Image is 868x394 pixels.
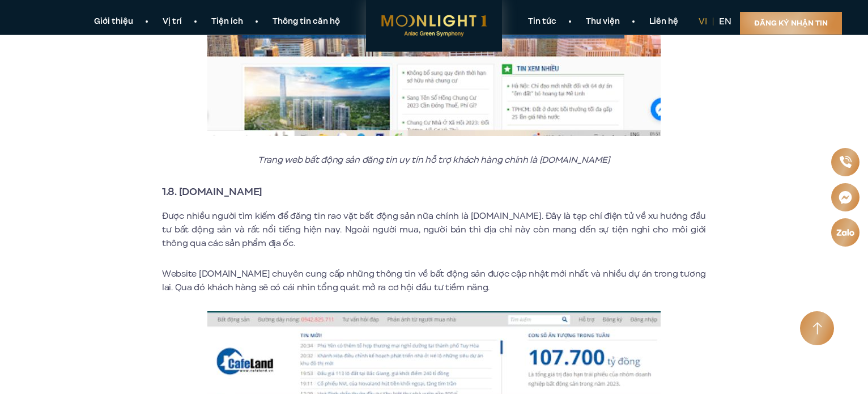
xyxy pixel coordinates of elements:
[258,16,355,28] a: Thông tin căn hộ
[148,16,197,28] a: Vị trí
[839,155,852,168] img: Phone icon
[162,209,706,250] p: Được nhiều người tìm kiếm để đăng tin rao vặt bất động sản nữa chính là [DOMAIN_NAME]. Đây là tạp...
[836,228,855,236] img: Zalo icon
[197,16,258,28] a: Tiện ích
[258,154,610,166] em: Trang web bất động sản đăng tin uy tín hỗ trợ khách hàng chính là [DOMAIN_NAME]
[740,12,842,35] a: Đăng ký nhận tin
[838,190,853,205] img: Messenger icon
[162,184,262,199] strong: 1.8. [DOMAIN_NAME]
[513,16,571,28] a: Tin tức
[571,16,635,28] a: Thư viện
[812,322,822,335] img: Arrow icon
[699,15,707,28] a: vi
[635,16,693,28] a: Liên hệ
[719,15,731,28] a: en
[162,267,706,294] p: Website [DOMAIN_NAME] chuyên cung cấp những thông tin về bất động sản được cập nhật mới nhất và n...
[79,16,148,28] a: Giới thiệu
